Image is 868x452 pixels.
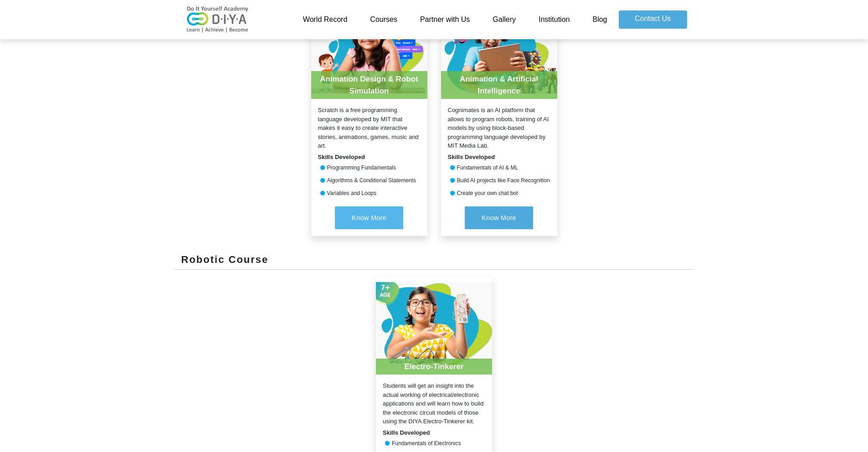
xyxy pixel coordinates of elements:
[376,428,492,437] div: Skills Developed
[619,10,687,29] a: Contact Us
[181,6,254,33] img: logo-v2.png
[311,71,427,99] div: Animation Design & Robot Simulation
[376,439,492,447] div: Fundamentals of Electronics
[359,10,409,29] a: Courses
[482,214,516,221] span: Know More
[409,10,481,29] a: Partner with Us
[311,106,427,150] div: Scratch is a free programming language developed by MIT that makes it easy to create interactive ...
[311,164,427,172] div: Programming Fundamentals
[441,71,557,99] div: Animation & Artificial Intelligence
[441,153,557,162] div: Skills Developed
[292,10,359,29] a: World Record
[376,277,492,375] img: product-20210729104519.jpg
[376,381,492,426] div: Students will get an insight into the actual working of electrical/electronic applications and wi...
[311,153,427,162] div: Skills Developed
[527,10,581,29] a: Institution
[311,176,427,185] div: Algorithms & Conditional Statements
[465,202,533,236] a: Know More
[441,164,557,172] div: Fundamentals of AI & ML
[441,106,557,150] div: Cognimates is an AI platform that allows to program robots, training of AI models by using block-...
[311,1,427,99] img: product-20210729100920.jpg
[441,189,557,197] div: Create your own chat bot
[441,1,557,99] img: product-20210729102311.jpg
[481,10,527,29] a: Gallery
[441,176,557,185] div: Build AI projects like Face Recognition
[335,202,403,236] a: Know More
[465,206,533,229] button: Know More
[311,189,427,197] div: Variables and Loops
[376,359,492,375] div: Electro-Tinkerer
[352,214,386,221] span: Know More
[175,252,694,270] div: Robotic Course
[581,10,618,29] a: Blog
[335,206,403,229] button: Know More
